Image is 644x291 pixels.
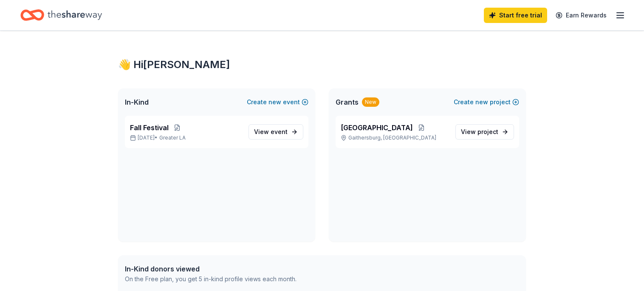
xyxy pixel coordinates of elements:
span: new [475,97,488,107]
div: In-Kind donors viewed [125,264,297,274]
span: Grants [336,97,359,107]
a: View event [249,124,303,140]
a: Home [20,5,102,25]
span: new [268,97,281,107]
button: Createnewproject [454,97,519,107]
div: New [362,97,379,107]
span: In-Kind [125,97,149,107]
span: Fall Festival [130,123,169,133]
p: Gaithersburg, [GEOGRAPHIC_DATA] [341,134,449,141]
div: 👋 Hi [PERSON_NAME] [118,58,526,71]
span: View [461,127,498,137]
a: Earn Rewards [551,8,612,23]
a: Start free trial [484,8,547,23]
div: On the Free plan, you get 5 in-kind profile views each month. [125,274,297,284]
span: [GEOGRAPHIC_DATA] [341,123,413,133]
span: event [271,128,288,135]
p: [DATE] • [130,134,242,141]
button: Createnewevent [247,97,308,107]
span: project [477,128,498,135]
span: View [254,127,288,137]
span: Greater LA [159,134,186,141]
a: View project [455,124,514,140]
